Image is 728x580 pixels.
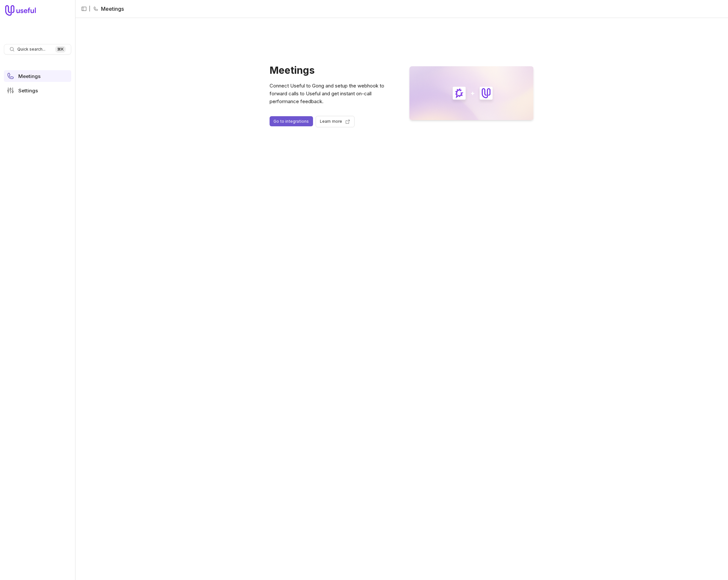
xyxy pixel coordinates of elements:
[89,5,91,13] span: |
[55,46,66,53] kbd: ⌘ K
[4,70,71,82] a: Meetings
[270,116,313,126] a: Go to integrations
[270,82,394,105] p: Connect Useful to Gong and setup the webhook to forward calls to Useful and get instant on-call p...
[93,5,124,13] li: Meetings
[18,74,41,79] span: Meetings
[316,116,355,127] a: Learn more
[270,66,394,74] h1: Meetings
[18,88,38,93] span: Settings
[4,85,71,96] a: Settings
[79,4,89,14] button: Collapse sidebar
[17,47,45,52] span: Quick search...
